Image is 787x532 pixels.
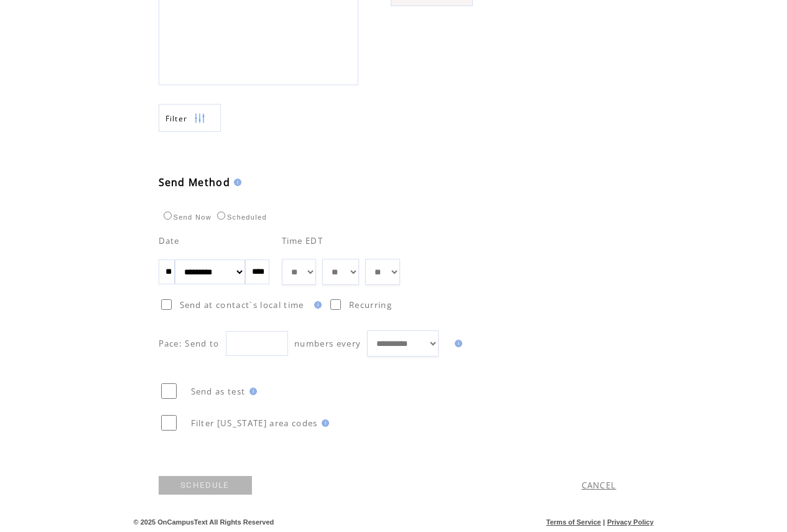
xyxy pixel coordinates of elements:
span: numbers every [294,338,361,349]
img: help.gif [318,419,329,427]
span: Send Method [159,175,231,189]
span: Date [159,235,180,246]
a: Privacy Policy [607,518,654,526]
input: Send Now [164,212,172,220]
span: © 2025 OnCampusText All Rights Reserved [134,518,274,526]
label: Send Now [161,213,212,221]
input: Scheduled [217,212,225,220]
span: Send as test [191,386,246,397]
span: Pace: Send to [159,338,220,349]
a: Filter [159,104,221,132]
a: SCHEDULE [159,476,252,495]
img: filters.png [194,105,205,133]
img: help.gif [310,301,322,309]
label: Scheduled [214,213,267,221]
span: Recurring [349,299,392,310]
span: Show filters [165,113,188,124]
span: Filter [US_STATE] area codes [191,418,318,429]
img: help.gif [230,179,241,186]
span: | [603,518,605,526]
span: Send at contact`s local time [180,299,304,310]
a: Terms of Service [546,518,601,526]
span: Time EDT [282,235,324,246]
a: CANCEL [582,480,617,491]
img: help.gif [246,388,257,395]
img: help.gif [451,340,462,347]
